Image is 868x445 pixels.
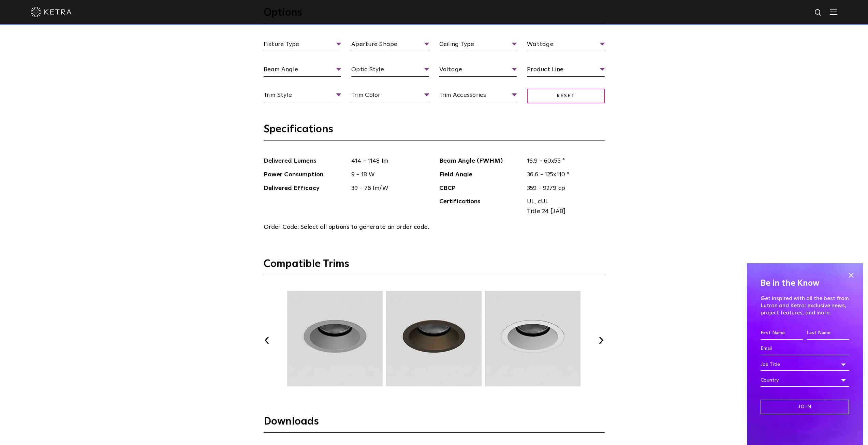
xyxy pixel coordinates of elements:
[830,9,837,15] img: Hamburger%20Nav.svg
[351,40,429,51] span: Aperture Shape
[527,65,605,77] span: Product Line
[527,40,605,51] span: Wattage
[286,291,384,386] img: TRM003.webp
[264,224,299,230] span: Order Code:
[351,90,429,102] span: Trim Color
[761,358,849,371] div: Job Title
[439,40,517,51] span: Ceiling Type
[761,342,849,355] input: Email
[264,257,605,275] h3: Compatible Trims
[761,374,849,387] div: Country
[264,90,341,102] span: Trim Style
[814,9,823,17] img: search icon
[527,207,600,217] span: Title 24 [JA8]
[439,65,517,77] span: Voltage
[264,65,341,77] span: Beam Angle
[264,156,347,166] span: Delivered Lumens
[522,170,605,180] span: 36.6 - 125x110 °
[598,337,605,344] button: Next
[522,183,605,193] span: 359 - 9279 cp
[264,183,347,193] span: Delivered Efficacy
[761,277,849,290] h4: Be in the Know
[346,156,429,166] span: 414 - 1148 lm
[761,327,803,340] input: First Name
[761,400,849,414] input: Join
[439,90,517,102] span: Trim Accessories
[346,170,429,180] span: 9 - 18 W
[346,183,429,193] span: 39 - 76 lm/W
[300,224,429,230] span: Select all options to generate an order code.
[522,156,605,166] span: 16.9 - 60x55 °
[527,89,605,103] span: Reset
[351,65,429,77] span: Optic Style
[264,170,347,180] span: Power Consumption
[484,291,582,386] img: TRM005.webp
[439,183,522,193] span: CBCP
[761,295,849,316] p: Get inspired with all the best from Lutron and Ketra: exclusive news, project features, and more.
[264,415,605,433] h3: Downloads
[31,7,72,17] img: ketra-logo-2019-white
[439,170,522,180] span: Field Angle
[264,123,605,140] h3: Specifications
[439,156,522,166] span: Beam Angle (FWHM)
[439,197,522,217] span: Certifications
[264,337,270,344] button: Previous
[264,40,341,51] span: Fixture Type
[807,327,849,340] input: Last Name
[527,197,600,207] span: UL, cUL
[385,291,483,386] img: TRM004.webp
